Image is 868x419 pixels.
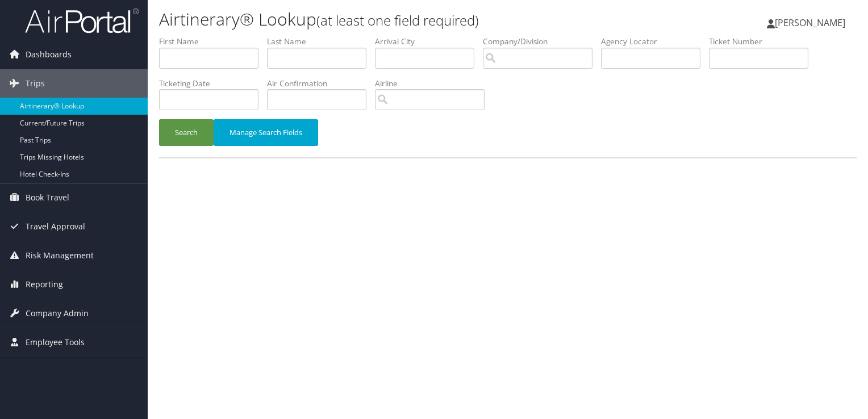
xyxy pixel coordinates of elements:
label: Ticketing Date [159,78,267,89]
span: [PERSON_NAME] [775,16,845,29]
label: Last Name [267,36,375,47]
label: Ticket Number [709,36,817,47]
span: Employee Tools [26,328,85,357]
button: Search [159,119,214,146]
span: Dashboards [26,40,72,69]
label: Air Confirmation [267,78,375,89]
span: Risk Management [26,241,94,270]
label: Arrival City [375,36,483,47]
small: (at least one field required) [316,11,479,30]
label: First Name [159,36,267,47]
label: Company/Division [483,36,601,47]
span: Company Admin [26,299,89,328]
span: Book Travel [26,183,69,212]
label: Airline [375,78,493,89]
span: Travel Approval [26,212,85,241]
h1: Airtinerary® Lookup [159,7,624,31]
span: Trips [26,69,45,98]
label: Agency Locator [601,36,709,47]
img: airportal-logo.png [25,7,139,34]
button: Manage Search Fields [214,119,318,146]
a: [PERSON_NAME] [767,6,857,40]
span: Reporting [26,270,63,299]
